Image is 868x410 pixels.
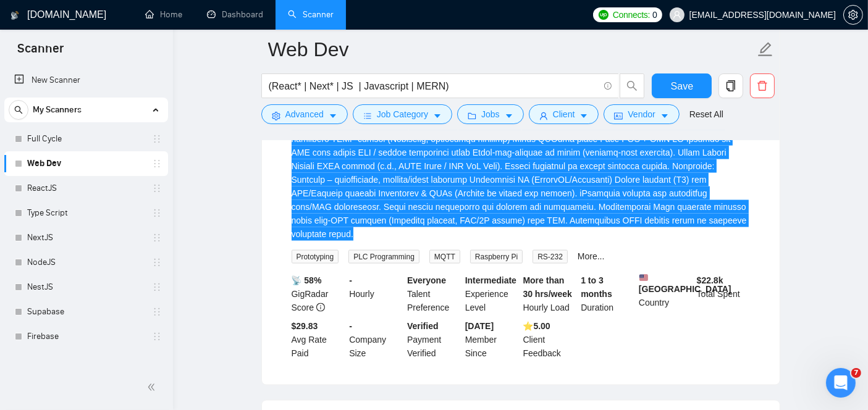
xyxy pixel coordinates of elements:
span: Scanner [7,40,74,65]
span: delete [751,80,774,91]
input: Search Freelance Jobs... [269,78,599,94]
button: setting [843,5,863,25]
div: Total Spent [694,274,752,314]
a: NodeJS [27,250,145,275]
span: Jobs [481,107,500,121]
span: copy [719,80,743,91]
div: GigRadar Score [289,274,347,314]
li: New Scanner [4,68,168,93]
b: Verified [407,321,439,331]
a: setting [843,10,863,20]
span: 0 [652,8,657,22]
button: copy [718,73,743,98]
span: Job Category [377,107,428,121]
input: Scanner name... [268,34,755,65]
span: caret-down [505,111,513,120]
b: 📡 58% [292,275,322,285]
span: caret-down [433,111,442,120]
a: More... [578,251,605,261]
span: RS-232 [533,250,568,264]
span: holder [152,159,162,169]
b: $ 22.8k [697,275,723,285]
span: Advanced [285,107,324,121]
span: caret-down [329,111,337,120]
a: Type Script [27,201,145,225]
span: PLC Programming [348,250,419,264]
div: Company Size [347,319,405,360]
span: holder [152,233,162,243]
b: - [349,321,352,331]
span: caret-down [660,111,669,120]
img: logo [11,6,19,25]
span: user [539,111,548,120]
span: 7 [851,368,861,378]
span: holder [152,134,162,144]
button: Save [652,73,712,98]
span: My Scanners [33,98,82,122]
button: search [620,73,644,98]
div: Hourly Load [521,274,579,314]
b: 1 to 3 months [581,275,612,299]
span: Client [553,107,575,121]
b: - [349,275,352,285]
button: settingAdvancedcaret-down [261,104,348,124]
span: holder [152,208,162,218]
b: ⭐️ 5.00 [523,321,550,331]
span: setting [844,10,862,20]
a: Supabase [27,299,145,324]
a: Reset All [689,107,723,121]
a: New Scanner [14,68,158,93]
button: delete [750,73,775,98]
div: Country [636,274,694,314]
img: 🇺🇸 [639,274,648,282]
button: userClientcaret-down [529,104,599,124]
b: Everyone [407,275,446,285]
span: idcard [614,111,623,120]
a: homeHome [145,9,182,20]
span: info-circle [316,303,325,312]
span: double-left [147,381,159,393]
b: More than 30 hrs/week [523,275,572,299]
span: setting [272,111,280,120]
span: holder [152,257,162,267]
button: search [9,100,28,120]
span: Vendor [628,107,655,121]
button: barsJob Categorycaret-down [353,104,452,124]
span: bars [363,111,372,120]
li: My Scanners [4,98,168,349]
b: Intermediate [465,275,516,285]
span: MQTT [429,250,460,264]
span: Connects: [613,8,650,22]
iframe: Intercom live chat [826,368,856,398]
span: info-circle [604,82,612,90]
a: Full Cycle [27,127,145,151]
span: search [9,106,28,114]
span: holder [152,282,162,292]
button: idcardVendorcaret-down [604,104,679,124]
a: ReactJS [27,176,145,201]
span: holder [152,332,162,341]
span: edit [757,41,773,57]
b: [DATE] [465,321,494,331]
div: Hourly [347,274,405,314]
div: Avg Rate Paid [289,319,347,360]
b: [GEOGRAPHIC_DATA] [639,274,731,294]
span: Save [671,78,693,94]
a: Web Dev [27,151,145,176]
span: Prototyping [292,250,339,264]
span: search [620,80,644,91]
div: Payment Verified [405,319,463,360]
button: folderJobscaret-down [457,104,524,124]
div: Talent Preference [405,274,463,314]
a: searchScanner [288,9,334,20]
a: dashboardDashboard [207,9,263,20]
span: holder [152,307,162,317]
span: user [673,10,681,19]
a: Firebase [27,324,145,349]
img: upwork-logo.png [599,10,609,20]
div: Experience Level [463,274,521,314]
div: Duration [578,274,636,314]
div: Member Since [463,319,521,360]
span: holder [152,183,162,193]
div: Client Feedback [521,319,579,360]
